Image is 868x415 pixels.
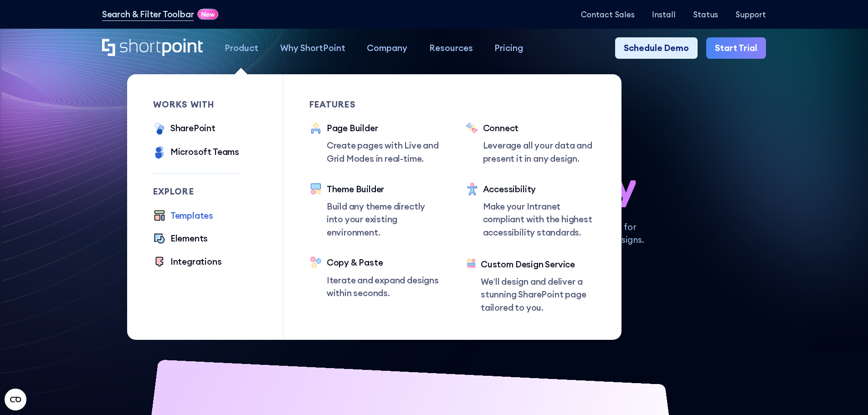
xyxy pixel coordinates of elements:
[481,275,596,314] p: We’ll design and deliver a stunning SharePoint page tailored to you.
[483,139,596,165] p: Leverage all your data and present it in any design.
[170,145,239,159] div: Microsoft Teams
[153,187,240,196] div: Explore
[309,256,440,299] a: Copy & PasteIterate and expand designs within seconds.
[735,10,766,19] a: Support
[225,41,258,55] div: Product
[102,8,194,21] a: Search & Filter Toolbar
[704,309,868,415] iframe: Chat Widget
[170,255,222,268] div: Integrations
[214,37,269,59] a: Product
[309,122,440,165] a: Page BuilderCreate pages with Live and Grid Modes in real-time.
[706,37,766,59] a: Start Trial
[102,122,766,208] h1: SharePoint Design has never been
[484,37,534,59] a: Pricing
[466,183,596,241] a: AccessibilityMake your Intranet compliant with the highest accessibility standards.
[153,255,222,270] a: Integrations
[153,232,208,246] a: Elements
[5,389,26,410] button: Open CMP widget
[153,209,213,224] a: Templates
[327,139,440,165] p: Create pages with Live and Grid Modes in real-time.
[153,100,240,109] div: works with
[418,37,484,59] a: Resources
[615,37,698,59] a: Schedule Demo
[327,122,440,135] div: Page Builder
[309,183,440,239] a: Theme BuilderBuild any theme directly into your existing environment.
[367,41,407,55] div: Company
[170,209,213,222] div: Templates
[466,258,596,314] a: Custom Design ServiceWe’ll design and deliver a stunning SharePoint page tailored to you.
[327,256,440,269] div: Copy & Paste
[153,145,239,160] a: Microsoft Teams
[153,122,216,137] a: SharePoint
[652,10,676,19] a: Install
[309,100,440,109] div: Features
[466,122,596,165] a: ConnectLeverage all your data and present it in any design.
[102,39,203,57] a: Home
[170,122,216,135] div: SharePoint
[327,200,440,239] p: Build any theme directly into your existing environment.
[581,10,635,19] a: Contact Sales
[327,274,440,300] p: Iterate and expand designs within seconds.
[693,10,718,19] a: Status
[280,41,345,55] div: Why ShortPoint
[483,122,596,135] div: Connect
[170,232,208,245] div: Elements
[483,183,596,196] div: Accessibility
[429,41,473,55] div: Resources
[494,41,523,55] div: Pricing
[356,37,418,59] a: Company
[327,183,440,196] div: Theme Builder
[481,258,596,271] div: Custom Design Service
[269,37,356,59] a: Why ShortPoint
[483,200,596,239] p: Make your Intranet compliant with the highest accessibility standards.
